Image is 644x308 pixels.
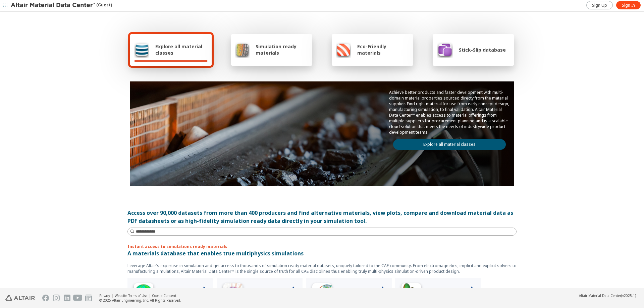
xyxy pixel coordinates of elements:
[579,293,621,298] span: Altair Material Data Center
[134,42,149,58] img: Explore all material classes
[256,43,308,56] span: Simulation ready materials
[127,209,517,225] div: Access over 90,000 datasets from more than 400 producers and find alternative materials, view plo...
[115,293,147,298] a: Website Terms of Use
[99,298,181,303] div: © 2025 Altair Engineering, Inc. All Rights Reserved.
[592,3,607,8] span: Sign Up
[155,43,208,56] span: Explore all material classes
[99,293,110,298] a: Privacy
[127,244,517,249] p: Instant access to simulations ready materials
[127,249,517,257] p: A materials database that enables true multiphysics simulations
[393,139,506,150] a: Explore all material classes
[235,42,250,58] img: Simulation ready materials
[130,281,157,308] img: High Frequency Icon
[152,293,176,298] a: Cookie Consent
[357,43,409,56] span: Eco-Friendly materials
[219,281,246,308] img: Low Frequency Icon
[459,47,506,53] span: Stick-Slip database
[309,281,335,308] img: Structural Analyses Icon
[622,3,635,8] span: Sign In
[586,1,613,9] a: Sign Up
[336,42,351,58] img: Eco-Friendly materials
[616,1,641,9] a: Sign In
[127,263,517,274] p: Leverage Altair’s expertise in simulation and get access to thousands of simulation ready materia...
[11,2,96,9] img: Altair Material Data Center
[5,295,35,301] img: Altair Engineering
[389,89,510,135] p: Achieve better products and faster development with multi-domain material properties sourced dire...
[437,42,453,58] img: Stick-Slip database
[398,281,425,308] img: Crash Analyses Icon
[11,2,112,9] div: (Guest)
[579,293,636,298] div: (v2025.1)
